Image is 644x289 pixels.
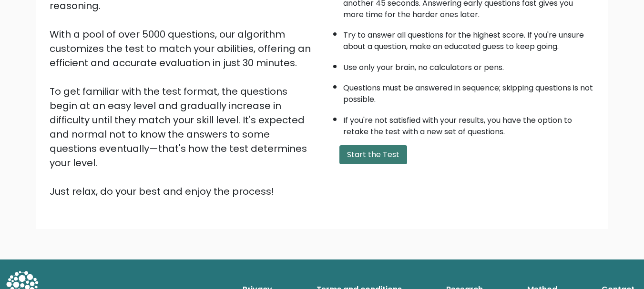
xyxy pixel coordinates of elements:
[343,57,595,73] li: Use only your brain, no calculators or pens.
[343,78,595,105] li: Questions must be answered in sequence; skipping questions is not possible.
[343,25,595,52] li: Try to answer all questions for the highest score. If you're unsure about a question, make an edu...
[339,145,407,164] button: Start the Test
[343,110,595,138] li: If you're not satisfied with your results, you have the option to retake the test with a new set ...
